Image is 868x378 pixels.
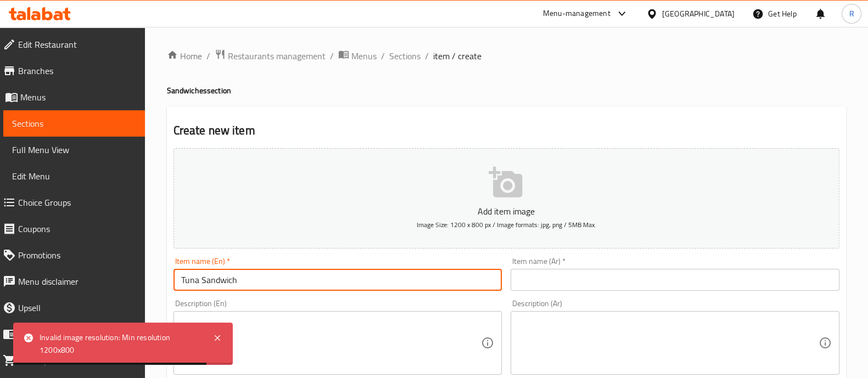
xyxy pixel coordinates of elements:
span: item / create [433,49,481,63]
span: Sections [12,117,136,130]
span: Upsell [18,301,136,314]
span: Choice Groups [18,196,136,209]
span: Menu disclaimer [18,275,136,288]
a: Sections [389,49,421,63]
span: Edit Restaurant [18,38,136,51]
p: Add item image [191,205,822,218]
h4: Sandwiches section [167,85,846,96]
span: Grocery Checklist [18,354,136,367]
span: Menus [20,91,136,104]
span: Menus [351,49,377,63]
a: Full Menu View [3,137,145,163]
input: Enter name Ar [511,269,839,291]
li: / [381,49,385,63]
span: R [849,8,854,20]
div: Invalid image resolution: Min resolution 1200x800 [40,331,202,356]
li: / [206,49,210,63]
a: Home [167,49,202,63]
li: / [330,49,334,63]
span: Edit Menu [12,170,136,183]
span: Branches [18,64,136,77]
input: Enter name En [173,269,502,291]
span: Promotions [18,249,136,262]
nav: breadcrumb [167,49,846,63]
span: Coupons [18,222,136,235]
a: Menus [338,49,377,63]
span: Image Size: 1200 x 800 px / Image formats: jpg, png / 5MB Max. [417,218,596,231]
li: / [425,49,429,63]
a: Sections [3,110,145,137]
div: [GEOGRAPHIC_DATA] [662,8,735,20]
h2: Create new item [173,122,839,139]
span: Full Menu View [12,143,136,156]
div: Menu-management [543,7,611,20]
button: Add item imageImage Size: 1200 x 800 px / Image formats: jpg, png / 5MB Max. [173,148,839,249]
a: Edit Menu [3,163,145,189]
span: Restaurants management [228,49,326,63]
a: Restaurants management [215,49,326,63]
